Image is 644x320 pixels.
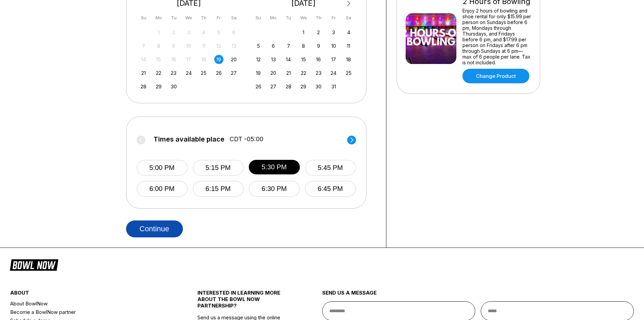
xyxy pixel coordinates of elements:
[314,28,323,37] div: Choose Thursday, October 2nd, 2025
[329,28,338,37] div: Choose Friday, October 3rd, 2025
[329,55,338,64] div: Choose Friday, October 17th, 2025
[305,181,356,197] button: 6:45 PM
[214,41,223,50] div: Not available Friday, September 12th, 2025
[284,41,293,50] div: Choose Tuesday, October 7th, 2025
[154,82,163,91] div: Choose Monday, September 29th, 2025
[462,8,531,65] div: Enjoy 2 hours of bowling and shoe rental for only $15.99 per person on Sundays before 6 pm, Monda...
[229,13,238,22] div: Sa
[154,41,163,50] div: Not available Monday, September 8th, 2025
[299,82,308,91] div: Choose Wednesday, October 29th, 2025
[314,82,323,91] div: Choose Thursday, October 30th, 2025
[269,68,278,78] div: Choose Monday, October 20th, 2025
[184,28,193,37] div: Not available Wednesday, September 3rd, 2025
[254,13,263,22] div: Su
[184,68,193,78] div: Choose Wednesday, September 24th, 2025
[214,55,223,64] div: Choose Friday, September 19th, 2025
[249,160,300,174] button: 5:30 PM
[184,55,193,64] div: Not available Wednesday, September 17th, 2025
[199,28,208,37] div: Not available Thursday, September 4th, 2025
[193,160,244,176] button: 5:15 PM
[299,28,308,37] div: Choose Wednesday, October 1st, 2025
[314,55,323,64] div: Choose Thursday, October 16th, 2025
[169,68,178,78] div: Choose Tuesday, September 23rd, 2025
[329,82,338,91] div: Choose Friday, October 31st, 2025
[329,68,338,78] div: Choose Friday, October 24th, 2025
[249,181,300,197] button: 6:30 PM
[154,13,163,22] div: Mo
[344,41,353,50] div: Choose Saturday, October 11th, 2025
[154,28,163,37] div: Not available Monday, September 1st, 2025
[10,308,166,316] a: Become a BowlNow partner
[199,13,208,22] div: Th
[139,68,148,78] div: Choose Sunday, September 21st, 2025
[229,28,238,37] div: Not available Saturday, September 6th, 2025
[10,299,166,308] a: About BowlNow
[10,290,166,299] div: about
[462,69,529,83] a: Change Product
[229,55,238,64] div: Choose Saturday, September 20th, 2025
[344,13,353,22] div: Sa
[214,13,223,22] div: Fr
[254,55,263,64] div: Choose Sunday, October 12th, 2025
[154,55,163,64] div: Not available Monday, September 15th, 2025
[314,41,323,50] div: Choose Thursday, October 9th, 2025
[284,55,293,64] div: Choose Tuesday, October 14th, 2025
[269,41,278,50] div: Choose Monday, October 6th, 2025
[305,160,356,176] button: 5:45 PM
[230,135,263,143] span: CDT -05:00
[153,135,224,143] span: Times available place
[269,13,278,22] div: Mo
[169,28,178,37] div: Not available Tuesday, September 2nd, 2025
[329,41,338,50] div: Choose Friday, October 10th, 2025
[199,68,208,78] div: Choose Thursday, September 25th, 2025
[137,160,188,176] button: 5:00 PM
[329,13,338,22] div: Fr
[169,13,178,22] div: Tu
[139,41,148,50] div: Not available Sunday, September 7th, 2025
[299,41,308,50] div: Choose Wednesday, October 8th, 2025
[229,41,238,50] div: Not available Saturday, September 13th, 2025
[254,41,263,50] div: Choose Sunday, October 5th, 2025
[299,55,308,64] div: Choose Wednesday, October 15th, 2025
[199,55,208,64] div: Not available Thursday, September 18th, 2025
[229,68,238,78] div: Choose Saturday, September 27th, 2025
[126,220,183,237] button: Continue
[184,41,193,50] div: Not available Wednesday, September 10th, 2025
[154,68,163,78] div: Choose Monday, September 22nd, 2025
[139,82,148,91] div: Choose Sunday, September 28th, 2025
[139,13,148,22] div: Su
[254,82,263,91] div: Choose Sunday, October 26th, 2025
[199,41,208,50] div: Not available Thursday, September 11th, 2025
[253,27,354,91] div: month 2025-10
[322,290,634,301] div: send us a message
[299,68,308,78] div: Choose Wednesday, October 22nd, 2025
[406,13,456,64] img: 2 Hours of Bowling
[344,28,353,37] div: Choose Saturday, October 4th, 2025
[299,13,308,22] div: We
[284,82,293,91] div: Choose Tuesday, October 28th, 2025
[184,13,193,22] div: We
[197,290,291,314] div: INTERESTED IN LEARNING MORE ABOUT THE BOWL NOW PARTNERSHIP?
[269,55,278,64] div: Choose Monday, October 13th, 2025
[139,55,148,64] div: Not available Sunday, September 14th, 2025
[214,28,223,37] div: Not available Friday, September 5th, 2025
[137,181,188,197] button: 6:00 PM
[344,68,353,78] div: Choose Saturday, October 25th, 2025
[169,82,178,91] div: Choose Tuesday, September 30th, 2025
[138,27,240,91] div: month 2025-09
[269,82,278,91] div: Choose Monday, October 27th, 2025
[314,68,323,78] div: Choose Thursday, October 23rd, 2025
[169,41,178,50] div: Not available Tuesday, September 9th, 2025
[214,68,223,78] div: Choose Friday, September 26th, 2025
[284,68,293,78] div: Choose Tuesday, October 21st, 2025
[254,68,263,78] div: Choose Sunday, October 19th, 2025
[284,13,293,22] div: Tu
[344,55,353,64] div: Choose Saturday, October 18th, 2025
[314,13,323,22] div: Th
[193,181,244,197] button: 6:15 PM
[169,55,178,64] div: Not available Tuesday, September 16th, 2025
